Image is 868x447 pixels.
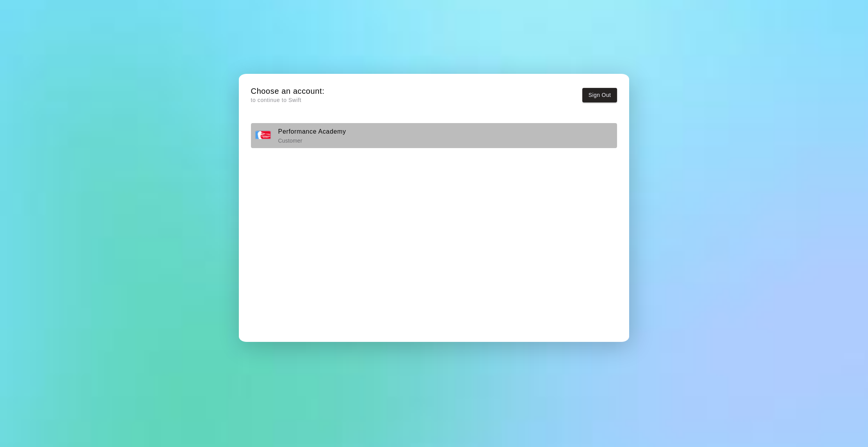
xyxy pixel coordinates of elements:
img: Performance Academy [253,126,273,145]
p: Customer [278,137,346,145]
p: to continue to Swift [251,96,325,104]
h5: Choose an account: [251,86,325,97]
button: Performance AcademyPerformance Academy Customer [251,123,617,148]
button: Sign Out [582,88,617,102]
h6: Performance Academy [278,127,346,137]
